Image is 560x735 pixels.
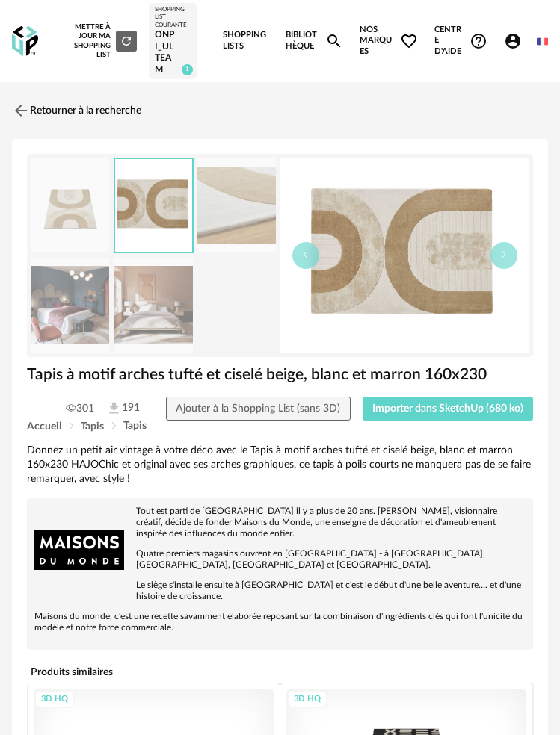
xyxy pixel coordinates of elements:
[27,662,533,683] h4: Produits similaires
[155,6,191,76] a: Shopping List courante ONPI_ULTEAM 1
[34,506,526,539] p: Tout est parti de [GEOGRAPHIC_DATA] il y a plus de 20 ans. [PERSON_NAME], visionnaire créatif, dé...
[34,580,526,602] p: Le siège s'installe ensuite à [GEOGRAPHIC_DATA] et c'est le début d'une belle aventure.... et d'u...
[12,94,141,127] a: Retourner à la recherche
[66,402,94,415] span: 301
[31,258,109,353] img: tapis-a-motif-arches-tufte-et-cisele-beige-blanc-et-marron-160x230-1000-16-26-214046_3.jpg
[400,32,418,50] span: Heart Outline icon
[31,158,109,253] img: thumbnail.png
[106,400,122,416] img: Téléchargements
[504,32,522,50] span: Account Circle icon
[114,258,192,353] img: tapis-a-motif-arches-tufte-et-cisele-beige-blanc-et-marron-160x230-1000-16-26-214046_19.jpg
[537,36,548,47] img: fr
[67,22,136,60] div: Mettre à jour ma Shopping List
[434,25,487,58] span: Centre d'aideHelp Circle Outline icon
[363,397,534,421] button: Importer dans SketchUp (680 ko)
[197,158,275,253] img: tapis-a-motif-arches-tufte-et-cisele-beige-blanc-et-marron-160x230-1000-16-26-214046_2.jpg
[280,158,530,353] img: tapis-a-motif-arches-tufte-et-cisele-beige-blanc-et-marron-160x230-1000-16-26-214046_1.jpg
[155,6,191,29] div: Shopping List courante
[34,506,124,595] img: brand logo
[176,403,340,414] span: Ajouter à la Shopping List (sans 3D)
[372,403,523,414] span: Importer dans SketchUp (680 ko)
[123,421,147,431] span: Tapis
[34,611,526,633] p: Maisons du monde, c'est une recette savamment élaborée reposant sur la combinaison d'ingrédients ...
[34,548,526,571] p: Quatre premiers magasins ouvrent en [GEOGRAPHIC_DATA] - à [GEOGRAPHIC_DATA], [GEOGRAPHIC_DATA], [...
[155,29,191,75] div: ONPI_ULTEAM
[325,32,343,50] span: Magnify icon
[470,32,487,50] span: Help Circle Outline icon
[12,102,30,120] img: svg+xml;base64,PHN2ZyB3aWR0aD0iMjQiIGhlaWdodD0iMjQiIHZpZXdCb3g9IjAgMCAyNCAyNCIgZmlsbD0ibm9uZSIgeG...
[27,444,533,486] div: Donnez un petit air vintage à votre déco avec le Tapis à motif arches tufté et ciselé beige, blan...
[182,64,193,75] span: 1
[81,421,104,432] span: Tapis
[115,159,191,252] img: tapis-a-motif-arches-tufte-et-cisele-beige-blanc-et-marron-160x230-1000-16-26-214046_1.jpg
[287,690,327,709] div: 3D HQ
[27,421,61,432] span: Accueil
[106,400,140,416] span: 191
[12,26,38,57] img: OXP
[504,32,529,50] span: Account Circle icon
[27,365,533,385] h1: Tapis à motif arches tufté et ciselé beige, blanc et marron 160x230
[120,37,133,44] span: Refresh icon
[166,397,351,421] button: Ajouter à la Shopping List (sans 3D)
[27,421,533,432] div: Breadcrumb
[34,690,75,709] div: 3D HQ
